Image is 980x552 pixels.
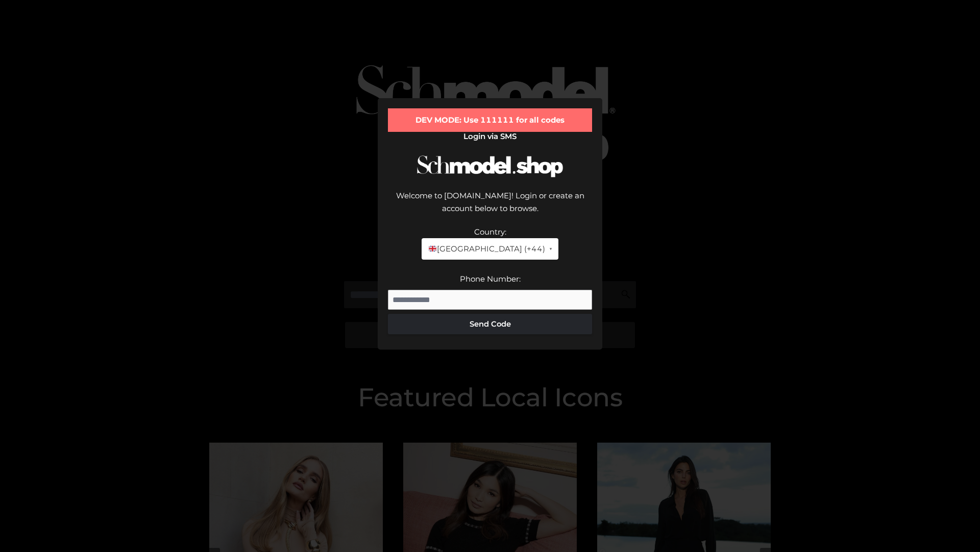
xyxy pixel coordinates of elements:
div: Welcome to [DOMAIN_NAME]! Login or create an account below to browse. [388,189,592,225]
span: [GEOGRAPHIC_DATA] (+44) [428,242,545,256]
div: DEV MODE: Use 111111 for all codes [388,108,592,132]
label: Country: [474,227,506,237]
h2: Login via SMS [388,132,592,141]
img: 🇬🇧 [429,245,436,252]
button: Send Code [388,314,592,334]
img: Schmodel Logo [413,146,567,187]
label: Phone Number: [460,274,521,284]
